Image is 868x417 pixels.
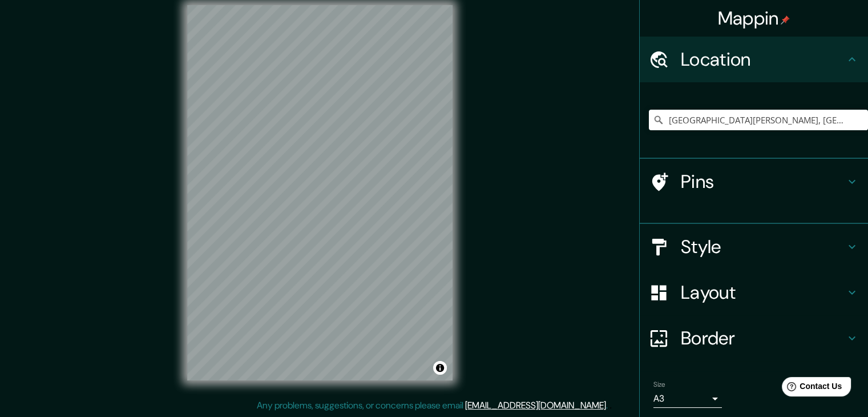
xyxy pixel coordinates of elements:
h4: Mappin [718,7,790,30]
div: Border [640,315,868,361]
h4: Style [681,235,845,258]
div: A3 [653,390,722,408]
h4: Pins [681,170,845,193]
img: pin-icon.png [781,15,790,25]
a: [EMAIL_ADDRESS][DOMAIN_NAME] [465,399,606,411]
div: Pins [640,159,868,205]
div: Layout [640,270,868,315]
div: Style [640,224,868,270]
p: Any problems, suggestions, or concerns please email . [257,399,608,412]
iframe: Help widget launcher [766,372,855,404]
button: Toggle attribution [433,361,447,375]
h4: Layout [681,281,845,304]
label: Size [653,380,665,390]
h4: Location [681,48,845,71]
div: . [609,399,612,412]
h4: Border [681,327,845,350]
div: Location [640,37,868,82]
div: . [608,399,609,412]
input: Pick your city or area [649,110,868,130]
canvas: Map [187,5,453,380]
